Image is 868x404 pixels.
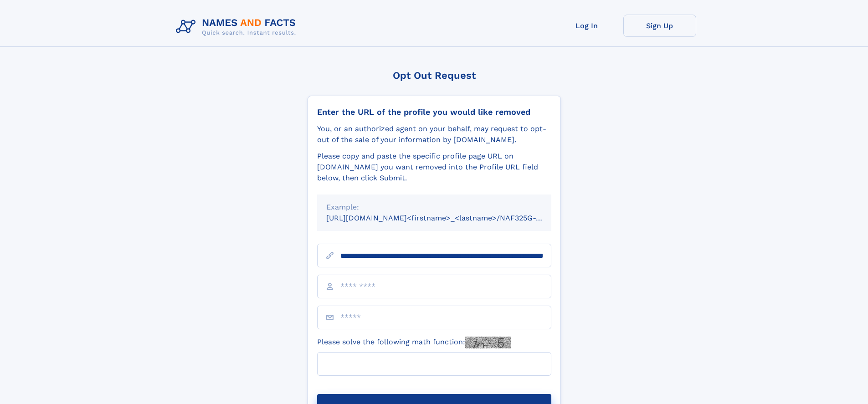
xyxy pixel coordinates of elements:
[317,151,551,184] div: Please copy and paste the specific profile page URL on [DOMAIN_NAME] you want removed into the Pr...
[550,15,623,37] a: Log In
[308,70,561,81] div: Opt Out Request
[623,15,696,37] a: Sign Up
[317,123,551,145] div: You, or an authorized agent on your behalf, may request to opt-out of the sale of your informatio...
[317,337,511,348] label: Please solve the following math function:
[172,15,303,39] img: Logo Names and Facts
[326,214,569,222] small: [URL][DOMAIN_NAME]<firstname>_<lastname>/NAF325G-xxxxxxxx
[326,202,542,213] div: Example:
[317,107,551,117] div: Enter the URL of the profile you would like removed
